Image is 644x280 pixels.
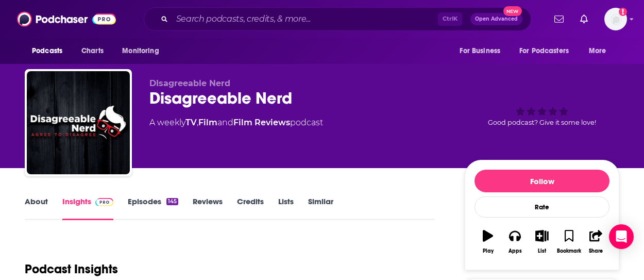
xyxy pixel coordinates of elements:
div: Bookmark [557,248,581,254]
span: , [197,118,198,127]
svg: Add a profile image [619,8,627,16]
a: Episodes145 [128,196,178,220]
div: A weekly podcast [149,117,323,129]
button: open menu [452,41,513,61]
a: Film Reviews [233,118,290,127]
span: Ctrl K [438,12,462,26]
button: Share [583,223,609,260]
button: Play [474,223,501,260]
div: 145 [166,198,178,205]
button: Apps [501,223,528,260]
span: More [589,44,606,58]
a: About [25,196,48,220]
button: List [529,223,555,260]
button: Open AdvancedNew [470,13,522,25]
button: open menu [513,41,584,61]
div: Search podcasts, credits, & more... [144,7,531,31]
div: Open Intercom Messenger [609,224,634,249]
span: and [217,118,233,127]
button: Bookmark [555,223,582,260]
span: Good podcast? Give it some love! [488,119,596,126]
a: Credits [237,196,264,220]
span: DIsagreeable Nerd [149,78,230,88]
div: Apps [509,248,522,254]
a: Lists [278,196,294,220]
button: Follow [474,170,609,192]
div: Good podcast? Give it some love! [465,78,619,142]
a: Similar [308,196,333,220]
a: Film [198,118,217,127]
button: open menu [25,41,76,61]
a: InsightsPodchaser Pro [62,196,113,220]
a: Show notifications dropdown [576,10,592,28]
span: Podcasts [32,44,62,58]
span: For Business [460,44,500,58]
img: Podchaser - Follow, Share and Rate Podcasts [17,9,116,29]
span: Charts [81,44,104,58]
span: New [503,6,522,16]
span: Logged in as hannah.bishop [604,8,627,30]
button: open menu [582,41,619,61]
button: Show profile menu [604,8,627,30]
button: open menu [115,41,172,61]
div: Rate [474,196,609,218]
img: Podchaser Pro [95,198,113,206]
img: Disagreeable Nerd [27,71,130,174]
input: Search podcasts, credits, & more... [172,11,438,27]
img: User Profile [604,8,627,30]
h1: Podcast Insights [25,261,118,277]
div: List [538,248,546,254]
a: Reviews [193,196,223,220]
span: Open Advanced [475,17,518,22]
div: Play [483,248,494,254]
span: Monitoring [122,44,159,58]
div: Share [589,248,603,254]
span: For Podcasters [519,44,569,58]
a: Charts [75,41,110,61]
a: TV [185,118,197,127]
a: Show notifications dropdown [550,10,568,28]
